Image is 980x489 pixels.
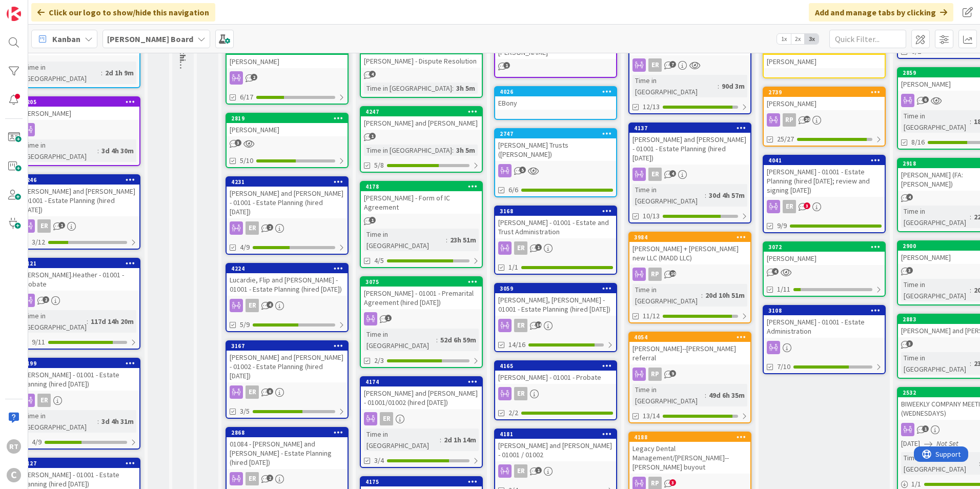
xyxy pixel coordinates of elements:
[23,460,139,467] div: 3127
[495,361,616,384] div: 4165[PERSON_NAME] - 01001 - Probate
[374,455,384,466] span: 3/4
[32,437,42,447] span: 4/9
[764,156,885,197] div: 4041[PERSON_NAME] - 01001 - Estate Planning (hired [DATE]; review and signing [DATE])
[22,62,101,84] div: Time in [GEOGRAPHIC_DATA]
[365,183,482,190] div: 4178
[240,319,250,330] span: 5/9
[364,229,446,251] div: Time in [GEOGRAPHIC_DATA]
[634,234,750,241] div: 3984
[454,83,478,94] div: 3h 5m
[970,358,971,369] span: :
[99,416,136,427] div: 3d 4h 31m
[495,284,616,316] div: 3059[PERSON_NAME], [PERSON_NAME] - 01001 - Estate Planning (hired [DATE])
[361,377,482,409] div: 4174[PERSON_NAME] and [PERSON_NAME] - 01001/01002 (hired [DATE])
[495,129,616,161] div: 2747[PERSON_NAME] Trusts ([PERSON_NAME])
[503,62,510,69] span: 1
[901,279,970,301] div: Time in [GEOGRAPHIC_DATA]
[18,394,139,407] div: ER
[447,234,479,246] div: 23h 51m
[52,33,80,45] span: Kanban
[227,341,348,382] div: 3167[PERSON_NAME] and [PERSON_NAME] - 01002 - Estate Planning (hired [DATE])
[629,442,750,474] div: Legacy Dental Management/[PERSON_NAME]--[PERSON_NAME] buyout
[446,234,447,246] span: :
[519,167,526,173] span: 5
[267,224,273,231] span: 2
[643,311,660,321] span: 11/12
[22,2,47,14] span: Support
[246,385,259,399] div: ER
[906,340,913,347] span: 3
[361,107,482,116] div: 4247
[669,270,676,277] span: 10
[231,115,348,122] div: 2819
[18,359,139,391] div: 4199[PERSON_NAME] - 01001 - Estate Planning (hired [DATE])
[22,310,87,333] div: Time in [GEOGRAPHIC_DATA]
[632,384,705,406] div: Time in [GEOGRAPHIC_DATA]
[629,58,750,72] div: ER
[452,145,454,156] span: :
[500,130,616,137] div: 2747
[629,333,750,342] div: 4054
[495,361,616,371] div: 4165
[361,477,482,486] div: 4175
[227,341,348,351] div: 3167
[32,337,45,348] span: 9/11
[768,89,885,96] div: 2739
[23,176,139,184] div: 4246
[385,315,392,321] span: 1
[227,221,348,235] div: ER
[97,416,99,427] span: :
[643,211,660,221] span: 10/13
[365,278,482,286] div: 3075
[365,378,482,385] div: 4174
[495,439,616,461] div: [PERSON_NAME] and [PERSON_NAME] - 01001 / 01002
[629,433,750,442] div: 4188
[374,160,384,171] span: 5/8
[648,368,662,381] div: RP
[18,259,139,291] div: 3121[PERSON_NAME].Heather - 01001 - Probate
[783,200,796,213] div: ER
[705,390,706,401] span: :
[18,259,139,268] div: 3121
[764,252,885,265] div: [PERSON_NAME]
[22,139,97,162] div: Time in [GEOGRAPHIC_DATA]
[361,412,482,425] div: ER
[764,88,885,97] div: 2739
[32,237,45,248] span: 3/12
[764,306,885,315] div: 3108
[227,123,348,136] div: [PERSON_NAME]
[246,299,259,312] div: ER
[500,208,616,215] div: 3168
[369,217,376,223] span: 1
[764,306,885,338] div: 3108[PERSON_NAME] - 01001 - Estate Administration
[764,97,885,110] div: [PERSON_NAME]
[246,472,259,485] div: ER
[99,145,136,156] div: 3d 4h 30m
[764,88,885,110] div: 2739[PERSON_NAME]
[227,273,348,296] div: Lucardie, Flip and [PERSON_NAME] - 01001 - Estate Planning (hired [DATE])
[495,216,616,238] div: [PERSON_NAME] - 01001 - Estate and Trust Administration
[535,321,542,328] span: 14
[37,219,51,233] div: ER
[7,439,21,454] div: RT
[18,368,139,391] div: [PERSON_NAME] - 01001 - Estate Planning (hired [DATE])
[777,284,790,295] span: 1/11
[629,342,750,364] div: [PERSON_NAME]--[PERSON_NAME] referral
[768,243,885,251] div: 3072
[706,390,747,401] div: 49d 6h 35m
[768,157,885,164] div: 4041
[364,83,452,94] div: Time in [GEOGRAPHIC_DATA]
[508,262,518,273] span: 1/1
[643,411,660,421] span: 13/14
[18,107,139,120] div: [PERSON_NAME]
[629,168,750,181] div: ER
[227,351,348,382] div: [PERSON_NAME] and [PERSON_NAME] - 01002 - Estate Planning (hired [DATE])
[764,200,885,213] div: ER
[514,464,527,478] div: ER
[361,386,482,409] div: [PERSON_NAME] and [PERSON_NAME] - 01001/01002 (hired [DATE])
[629,433,750,474] div: 4188Legacy Dental Management/[PERSON_NAME]--[PERSON_NAME] buyout
[901,438,920,449] span: [DATE]
[227,187,348,218] div: [PERSON_NAME] and [PERSON_NAME] - 01001 - Estate Planning (hired [DATE])
[768,307,885,314] div: 3108
[361,182,482,191] div: 4178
